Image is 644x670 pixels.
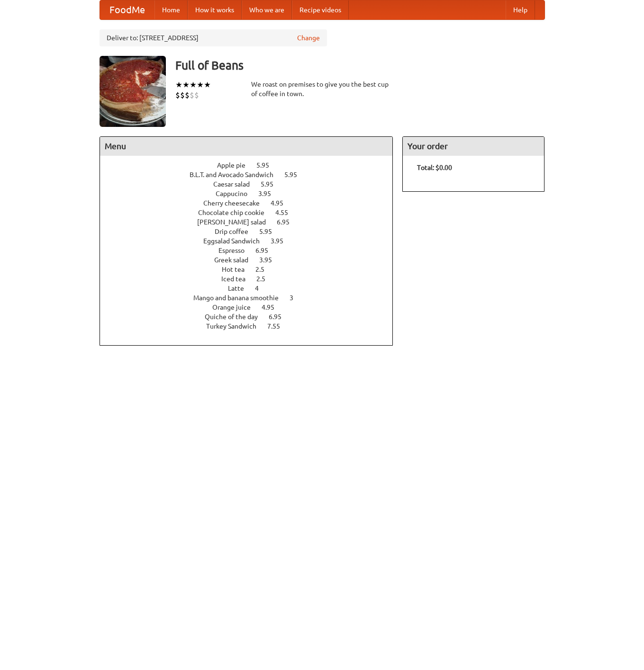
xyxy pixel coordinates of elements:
a: [PERSON_NAME] salad 6.95 [197,218,307,226]
h3: Full of Beans [175,56,545,75]
span: Cappucino [216,190,257,197]
span: Caesar salad [213,180,259,188]
span: Latte [228,285,254,292]
span: Orange juice [212,304,260,311]
a: Iced tea 2.5 [221,275,283,283]
a: Change [297,33,320,43]
span: 7.55 [267,322,290,330]
b: Total: $0.00 [417,164,452,171]
a: Cherry cheesecake 4.95 [203,199,301,207]
span: 3.95 [258,190,281,197]
li: ★ [175,80,182,90]
span: 4.55 [275,209,298,216]
a: Turkey Sandwich 7.55 [206,322,298,330]
span: Cherry cheesecake [203,199,269,207]
span: 5.95 [284,171,307,179]
span: 4.95 [271,199,293,207]
span: [PERSON_NAME] salad [197,218,275,226]
span: Espresso [218,247,254,254]
a: Eggsalad Sandwich 3.95 [203,237,301,245]
li: $ [190,90,194,100]
li: ★ [190,80,197,90]
span: 6.95 [277,218,299,226]
h4: Menu [100,137,393,156]
a: Drip coffee 5.95 [215,228,290,235]
span: 5.95 [256,161,279,169]
div: Deliver to: [STREET_ADDRESS] [100,29,327,46]
span: 6.95 [269,313,291,321]
a: Orange juice 4.95 [212,304,292,311]
a: B.L.T. and Avocado Sandwich 5.95 [190,171,315,179]
a: Help [506,0,535,19]
span: 3.95 [271,237,293,245]
span: Quiche of the day [205,313,267,321]
h4: Your order [403,137,544,156]
a: Espresso 6.95 [218,247,286,254]
li: $ [194,90,199,100]
li: $ [175,90,180,100]
span: Turkey Sandwich [206,322,266,330]
span: Greek salad [214,256,258,264]
a: Apple pie 5.95 [217,161,287,169]
a: Latte 4 [228,285,276,292]
a: Recipe videos [292,0,349,19]
li: ★ [197,80,204,90]
span: B.L.T. and Avocado Sandwich [190,171,283,179]
a: Caesar salad 5.95 [213,180,291,188]
span: 2.5 [255,266,274,273]
span: 6.95 [255,247,278,254]
a: Chocolate chip cookie 4.55 [198,209,306,216]
a: Who we are [242,0,292,19]
a: Greek salad 3.95 [214,256,290,264]
span: Drip coffee [215,228,258,235]
span: Mango and banana smoothie [193,294,288,302]
li: $ [185,90,190,100]
li: ★ [204,80,211,90]
li: ★ [182,80,190,90]
a: Mango and banana smoothie 3 [193,294,311,302]
a: Hot tea 2.5 [222,266,282,273]
span: 2.5 [256,275,275,283]
li: $ [180,90,185,100]
a: Cappucino 3.95 [216,190,289,197]
span: Hot tea [222,266,254,273]
span: 3.95 [259,256,281,264]
span: 4.95 [262,304,284,311]
a: FoodMe [100,0,154,19]
span: 4 [255,285,268,292]
span: 5.95 [259,228,281,235]
span: 3 [290,294,303,302]
span: 5.95 [261,180,283,188]
span: Eggsalad Sandwich [203,237,269,245]
span: Apple pie [217,161,255,169]
span: Chocolate chip cookie [198,209,274,216]
a: How it works [188,0,242,19]
div: We roast on premises to give you the best cup of coffee in town. [251,80,393,98]
a: Quiche of the day 6.95 [205,313,299,321]
span: Iced tea [221,275,255,283]
a: Home [154,0,188,19]
img: angular.jpg [100,56,166,127]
